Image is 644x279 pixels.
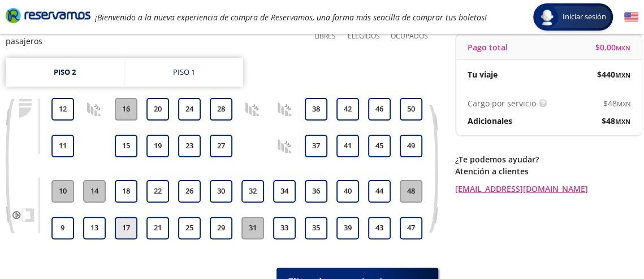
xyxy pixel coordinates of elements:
button: 24 [178,98,201,121]
a: [EMAIL_ADDRESS][DOMAIN_NAME] [455,183,642,195]
button: 34 [273,180,296,203]
button: 48 [400,180,422,203]
button: 12 [51,98,74,121]
button: 49 [400,135,422,157]
button: 13 [83,217,106,239]
button: 17 [115,217,137,239]
button: 43 [368,217,391,239]
button: English [624,10,638,24]
button: 46 [368,98,391,121]
button: 38 [305,98,327,121]
a: Brand Logo [6,7,90,27]
button: 9 [51,217,74,239]
button: 40 [336,180,359,203]
i: Brand Logo [6,7,90,24]
button: 33 [273,217,296,239]
button: 20 [146,98,169,121]
button: 22 [146,180,169,203]
span: $ 440 [597,68,630,80]
button: 18 [115,180,137,203]
button: 16 [115,98,137,121]
button: 42 [336,98,359,121]
p: ¿Te podemos ayudar? [455,153,642,165]
span: $ 48 [602,115,630,127]
small: MXN [617,100,630,108]
button: 45 [368,135,391,157]
span: Iniciar sesión [558,11,611,23]
button: 25 [178,217,201,239]
em: ¡Bienvenido a la nueva experiencia de compra de Reservamos, una forma más sencilla de comprar tus... [95,12,487,23]
button: 32 [241,180,264,203]
button: 37 [305,135,327,157]
button: 27 [210,135,232,157]
p: Pago total [468,41,508,53]
small: MXN [615,71,630,79]
button: 28 [210,98,232,121]
p: Tu viaje [468,68,498,80]
span: $ 0.00 [595,41,630,53]
button: 11 [51,135,74,157]
button: 31 [241,217,264,239]
button: 41 [336,135,359,157]
div: Piso 1 [173,67,195,78]
button: 19 [146,135,169,157]
a: Piso 1 [124,58,243,87]
p: Cargo por servicio [468,97,536,109]
button: 14 [83,180,106,203]
button: 23 [178,135,201,157]
button: 36 [305,180,327,203]
span: $ 48 [603,97,630,109]
button: 47 [400,217,422,239]
button: 29 [210,217,232,239]
small: MXN [616,44,630,52]
p: Adicionales [468,115,512,127]
p: Atención a clientes [455,165,642,177]
button: 21 [146,217,169,239]
button: 15 [115,135,137,157]
button: 50 [400,98,422,121]
button: 39 [336,217,359,239]
button: 10 [51,180,74,203]
p: Elige los asientos que necesites, en seguida te solicitaremos los datos de los pasajeros [6,23,300,47]
small: MXN [615,117,630,126]
button: 26 [178,180,201,203]
button: 30 [210,180,232,203]
button: 35 [305,217,327,239]
a: Piso 2 [6,58,124,87]
button: 44 [368,180,391,203]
